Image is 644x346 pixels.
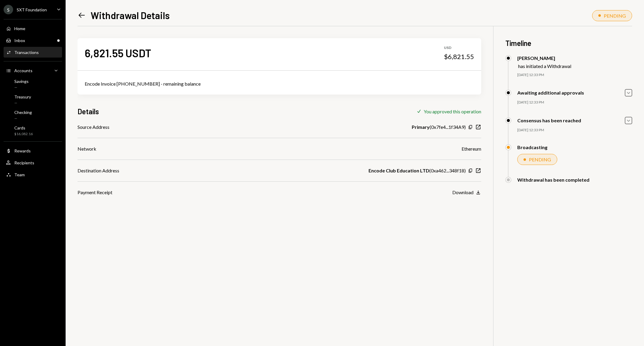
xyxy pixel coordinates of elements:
[14,38,25,43] div: Inbox
[17,7,47,12] div: SXT Foundation
[412,123,430,131] b: Primary
[424,109,481,114] div: You approved this operation
[4,92,62,107] a: Treasury—
[4,65,62,76] a: Accounts
[4,23,62,34] a: Home
[517,118,581,123] div: Consensus has been reached
[517,128,632,133] div: [DATE] 12:33 PM
[78,167,119,174] div: Destination Address
[452,189,473,195] div: Download
[369,167,429,174] b: Encode Club Education LTD
[14,68,32,73] div: Accounts
[14,101,31,106] div: —
[517,72,632,78] div: [DATE] 12:33 PM
[517,144,547,150] div: Broadcasting
[4,5,13,14] div: S
[517,177,589,183] div: Withdrawal has been completed
[444,52,474,61] div: $6,821.55
[14,94,31,99] div: Treasury
[78,189,112,196] div: Payment Receipt
[14,132,33,137] div: $16,082.16
[14,116,32,121] div: —
[4,123,62,138] a: Cards$16,082.16
[14,160,34,165] div: Recipients
[14,79,29,84] div: Savings
[85,46,151,60] div: 6,821.55 USDT
[78,145,96,152] div: Network
[4,35,62,46] a: Inbox
[4,157,62,168] a: Recipients
[14,172,25,177] div: Team
[518,63,571,69] div: has initiated a Withdrawal
[78,106,99,116] h3: Details
[529,157,551,162] div: PENDING
[4,145,62,156] a: Rewards
[14,110,32,115] div: Checking
[462,145,481,152] div: Ethereum
[604,13,626,18] div: PENDING
[452,189,481,196] button: Download
[517,100,632,105] div: [DATE] 12:33 PM
[14,148,31,153] div: Rewards
[4,108,62,122] a: Checking—
[91,9,170,21] h1: Withdrawal Details
[4,77,62,91] a: Savings—
[517,55,571,61] div: [PERSON_NAME]
[444,45,474,50] div: USD
[14,125,33,130] div: Cards
[14,50,39,55] div: Transactions
[4,169,62,180] a: Team
[85,80,474,87] div: Encode Invoice [PHONE_NUMBER] - remaining balance
[4,47,62,58] a: Transactions
[14,85,29,90] div: —
[14,26,25,31] div: Home
[369,167,466,174] div: ( 0xa462...348f18 )
[517,90,584,95] div: Awaiting additional approvals
[412,123,466,131] div: ( 0x7fe4...1f34A9 )
[78,123,109,131] div: Source Address
[505,38,632,48] h3: Timeline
